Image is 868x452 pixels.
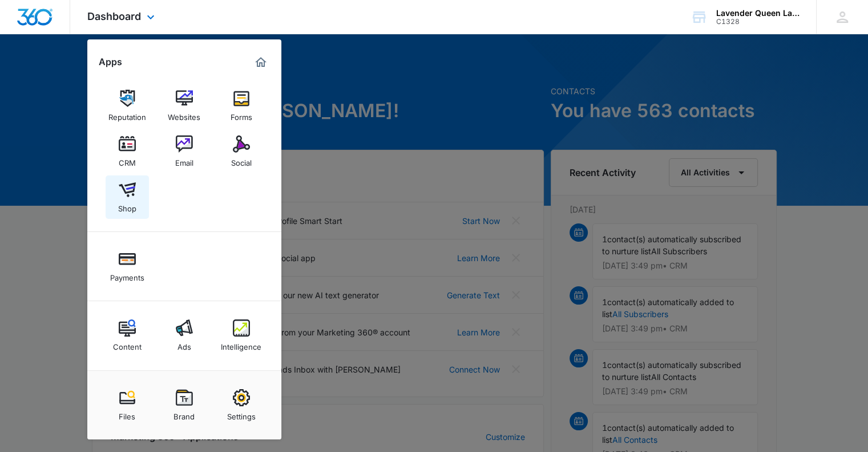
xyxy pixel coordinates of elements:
[106,175,149,219] a: Shop
[99,57,122,67] h2: Apps
[231,107,252,122] div: Forms
[163,314,206,357] a: Ads
[163,383,206,427] a: Brand
[252,53,270,71] a: Marketing 360® Dashboard
[119,406,135,421] div: Files
[163,84,206,127] a: Websites
[163,130,206,173] a: Email
[106,130,149,173] a: CRM
[87,10,141,22] span: Dashboard
[716,9,800,18] div: account name
[221,337,261,351] div: Intelligence
[177,337,191,351] div: Ads
[106,314,149,357] a: Content
[110,267,144,282] div: Payments
[716,18,800,26] div: account id
[175,153,193,167] div: Email
[220,314,263,357] a: Intelligence
[168,107,200,122] div: Websites
[106,84,149,127] a: Reputation
[227,406,256,421] div: Settings
[118,198,136,213] div: Shop
[106,383,149,427] a: Files
[106,245,149,288] a: Payments
[220,130,263,173] a: Social
[220,84,263,127] a: Forms
[119,153,136,167] div: CRM
[173,406,195,421] div: Brand
[231,153,252,167] div: Social
[113,337,142,351] div: Content
[220,383,263,427] a: Settings
[108,107,146,122] div: Reputation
